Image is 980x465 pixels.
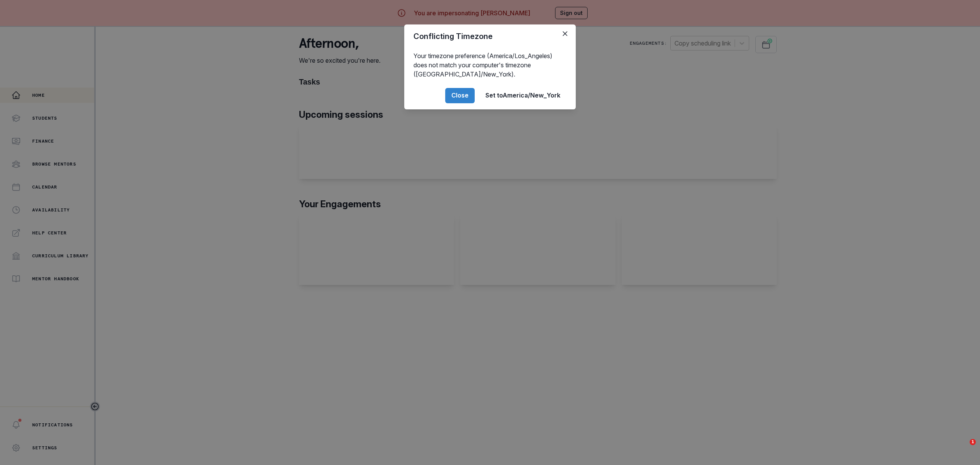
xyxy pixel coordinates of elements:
[445,88,475,103] button: Close
[970,439,976,445] span: 1
[404,24,576,48] header: Conflicting Timezone
[954,439,972,457] iframe: Intercom live chat
[479,88,567,103] button: Set toAmerica/New_York
[404,48,576,82] div: Your timezone preference (America/Los_Angeles) does not match your computer's timezone ([GEOGRAPH...
[559,28,571,40] button: Close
